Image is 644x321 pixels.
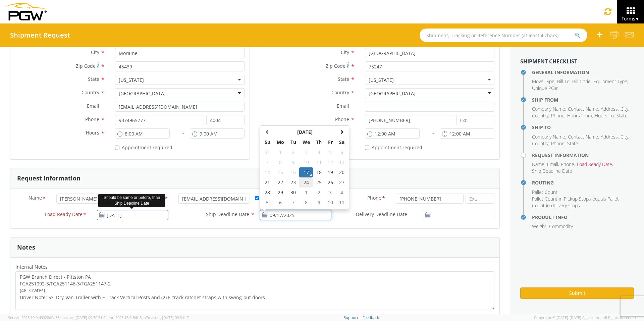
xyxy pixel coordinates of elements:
[577,161,612,167] span: Load Ready Date
[10,32,70,39] h4: Shipment Request
[287,167,299,177] td: 16
[593,78,628,85] li: ,
[532,106,565,112] span: Company Name
[551,140,566,147] li: ,
[549,223,573,229] span: Commodity
[313,177,325,188] td: 25
[534,315,636,320] span: Copyright © [DATE]-[DATE] Agistix Inc., All Rights Reserved
[299,137,313,147] th: We
[85,116,99,122] span: Phone
[567,140,578,147] span: State
[273,167,287,177] td: 15
[532,223,546,229] span: Weight
[336,198,347,208] td: 11
[532,70,634,75] h4: General Information
[325,177,336,188] td: 26
[557,78,570,85] span: Bill To
[98,194,165,207] div: Should be same or before, than Ship Deadline Date
[29,195,42,202] span: Name
[532,112,548,119] span: Country
[532,153,634,158] h4: Request Information
[119,90,166,97] div: [GEOGRAPHIC_DATA]
[313,167,325,177] td: 18
[520,58,577,65] strong: Shipment Checklist
[262,198,273,208] td: 5
[561,161,574,167] span: Phone
[313,188,325,198] td: 2
[551,112,566,119] li: ,
[568,106,599,112] li: ,
[336,188,347,198] td: 4
[331,89,349,96] span: Country
[369,90,416,97] div: [GEOGRAPHIC_DATA]
[595,112,614,119] span: Hours To
[299,198,313,208] td: 8
[568,106,598,112] span: Contact Name
[326,63,345,69] span: Zip Code
[532,140,548,147] span: Country
[338,76,349,82] span: State
[551,140,565,147] span: Phone
[287,137,299,147] th: Tu
[206,211,249,217] span: Ship Deadline Date
[287,177,299,188] td: 23
[635,16,639,22] span: ▼
[325,137,336,147] th: Fr
[339,129,344,134] span: Next Month
[206,115,245,125] input: Ext.
[325,157,336,167] td: 12
[532,85,558,91] span: Unique PO#
[182,129,184,136] span: -
[532,78,554,85] span: Move Type
[532,78,555,85] li: ,
[76,63,96,69] span: Zip Code
[532,161,544,167] span: Name
[335,116,349,122] span: Phone
[420,29,587,42] input: Shipment, Tracking or Reference Number (at least 4 chars)
[115,146,119,150] input: Appointment required
[365,146,369,150] input: Appointment required
[262,167,273,177] td: 14
[299,167,313,177] td: 17
[255,194,287,202] label: Merchant
[273,157,287,167] td: 8
[621,133,628,140] span: City
[336,147,347,157] td: 6
[325,167,336,177] td: 19
[273,137,287,147] th: Mo
[262,147,273,157] td: 31
[466,194,494,204] input: Ext.
[601,133,619,140] li: ,
[45,211,83,219] span: Load Ready Date
[88,76,99,82] span: State
[255,196,259,200] input: Merchant
[273,177,287,188] td: 22
[456,115,494,125] input: Ext.
[601,106,618,112] span: Address
[299,177,313,188] td: 24
[532,180,634,185] h4: Routing
[313,147,325,157] td: 4
[577,161,613,168] li: ,
[262,188,273,198] td: 28
[532,215,634,220] h4: Product Info
[561,161,575,168] li: ,
[5,3,47,20] img: pgw-form-logo-1aaa8060b1cc70fad034.png
[313,198,325,208] td: 9
[262,137,273,147] th: Su
[313,157,325,167] td: 11
[15,264,48,270] span: Internal Notes
[532,97,634,102] h4: Ship From
[273,188,287,198] td: 29
[616,112,628,119] span: State
[532,140,549,147] li: ,
[17,244,35,251] h3: Notes
[551,112,565,119] span: Phone
[532,189,557,195] span: Pallet Count
[595,112,615,119] li: ,
[356,211,407,217] span: Delivery Deadline Date
[273,127,336,137] th: Select Month
[532,189,558,196] li: ,
[367,195,381,202] span: Phone
[103,315,189,320] span: Client: 2025.18.0-5db8ab7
